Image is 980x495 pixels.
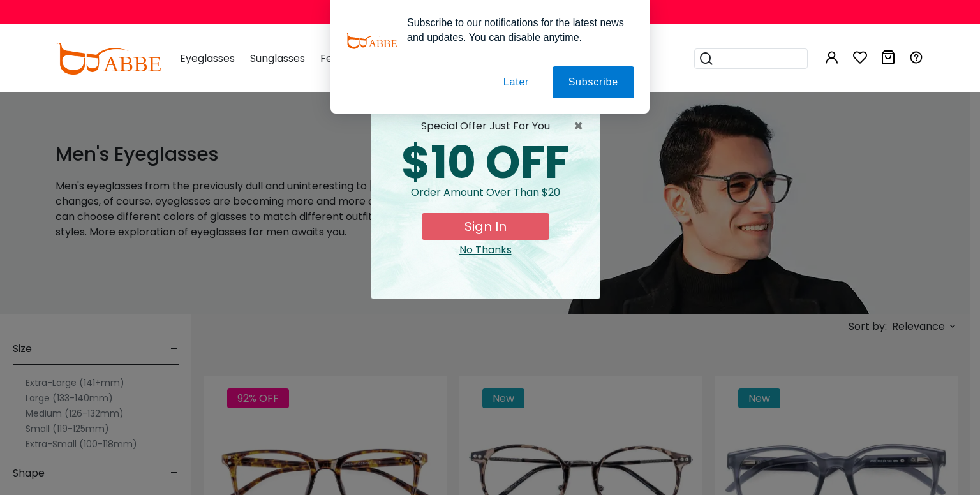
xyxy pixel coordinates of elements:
[382,242,590,258] div: Close
[397,15,634,45] div: Subscribe to our notifications for the latest news and updates. You can disable anytime.
[574,119,590,134] span: ×
[422,213,549,240] button: Sign In
[487,66,545,98] button: Later
[382,185,590,213] div: Order amount over than $20
[574,119,590,134] button: Close
[346,15,397,66] img: notification icon
[382,119,590,134] div: special offer just for you
[382,140,590,185] div: $10 OFF
[553,66,634,98] button: Subscribe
